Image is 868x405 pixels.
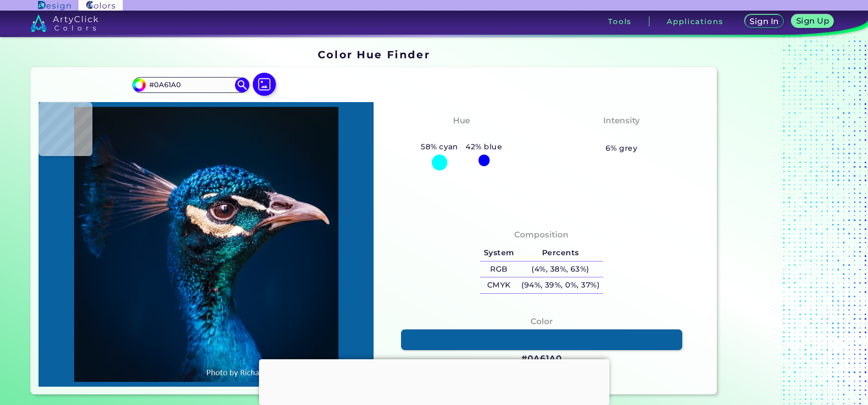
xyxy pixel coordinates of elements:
[518,261,603,277] h5: (4%, 38%, 63%)
[794,15,832,27] a: Sign Up
[667,18,723,25] h3: Applications
[434,129,489,141] h3: Cyan-Blue
[798,17,828,25] h5: Sign Up
[514,228,569,242] h4: Composition
[518,277,603,293] h5: (94%, 39%, 0%, 37%)
[518,245,603,261] h5: Percents
[318,47,430,62] h1: Color Hue Finder
[606,142,637,155] h5: 6% grey
[259,359,609,403] iframe: Advertisement
[531,314,553,328] h4: Color
[43,107,369,381] img: img_pavlin.jpg
[480,261,518,277] h5: RGB
[601,129,643,141] h3: Vibrant
[608,18,632,25] h3: Tools
[721,45,841,398] iframe: Advertisement
[747,15,782,27] a: Sign In
[453,114,470,128] h4: Hue
[521,353,561,365] h3: #0A61A0
[480,245,518,261] h5: System
[146,78,235,91] input: type color..
[235,78,249,92] img: icon search
[751,18,777,25] h5: Sign In
[480,277,518,293] h5: CMYK
[603,114,640,128] h4: Intensity
[30,14,98,32] img: logo_artyclick_colors_white.svg
[253,73,276,96] img: icon picture
[462,141,506,153] h5: 42% blue
[38,1,70,10] img: ArtyClick Design logo
[417,141,462,153] h5: 58% cyan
